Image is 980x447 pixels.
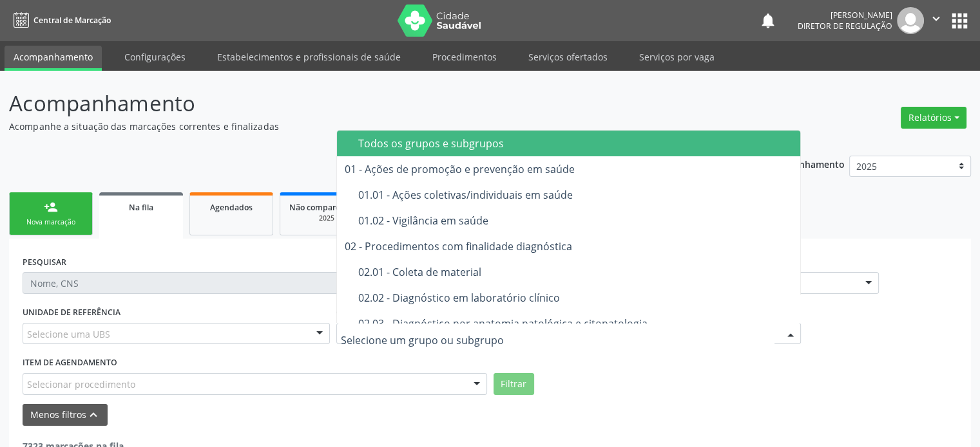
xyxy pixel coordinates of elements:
a: Configurações [115,46,195,68]
a: Estabelecimentos e profissionais de saúde [208,46,410,68]
div: 01 - Ações de promoção e prevenção em saúde [345,164,794,174]
button: apps [948,10,971,32]
div: 01.01 - Ações coletivas/individuais em saúde [358,190,794,200]
span: Não compareceram [289,202,364,213]
button: Relatórios [901,107,966,129]
div: person_add [44,200,58,214]
button:  [924,7,948,34]
span: Selecione uma UBS [27,327,110,341]
button: notifications [759,12,777,30]
button: Menos filtroskeyboard_arrow_up [23,404,108,426]
p: Acompanhamento [9,87,682,120]
a: Serviços ofertados [519,46,617,68]
div: 2025 [289,214,364,223]
span: Na fila [129,202,153,213]
div: 02 - Procedimentos com finalidade diagnóstica [345,241,794,251]
a: Procedimentos [423,46,506,68]
div: 02.03 - Diagnóstico por anatomia patológica e citopatologia [358,318,794,329]
label: PESQUISAR [23,252,66,272]
label: Item de agendamento [23,353,117,373]
input: Nome, CNS [23,272,487,294]
i:  [929,12,943,26]
div: 02.02 - Diagnóstico em laboratório clínico [358,293,794,303]
div: 02.01 - Coleta de material [358,267,794,277]
span: Diretor de regulação [798,21,892,32]
div: Nova marcação [19,217,83,227]
p: Acompanhe a situação das marcações correntes e finalizadas [9,120,682,133]
a: Serviços por vaga [630,46,724,68]
a: Acompanhamento [5,46,102,71]
div: 01.02 - Vigilância em saúde [358,215,794,226]
button: Filtrar [494,373,534,395]
a: Central de Marcação [9,10,111,31]
span: Agendados [210,202,253,213]
label: UNIDADE DE REFERÊNCIA [23,303,120,323]
img: img [897,7,924,34]
span: Selecionar procedimento [27,378,135,391]
div: Todos os grupos e subgrupos [358,138,794,149]
input: Selecione um grupo ou subgrupo [341,327,774,353]
div: [PERSON_NAME] [798,10,892,21]
i: keyboard_arrow_up [86,408,101,422]
span: Central de Marcação [34,15,111,26]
